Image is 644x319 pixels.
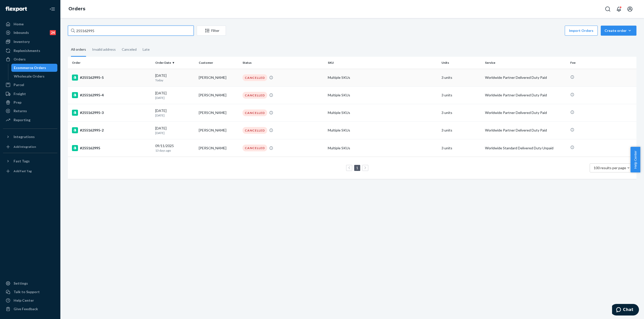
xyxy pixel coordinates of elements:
[243,127,267,134] div: CANCELLED
[155,148,195,153] p: 13 days ago
[197,28,226,33] div: Filter
[485,93,566,98] p: Worldwide Partner Delivered Duty Paid
[14,74,45,79] div: Wholesale Orders
[14,65,46,70] div: Ecommerce Orders
[14,91,26,96] div: Freight
[243,92,267,99] div: CANCELLED
[485,110,566,115] p: Worldwide Partner Delivered Duty Paid
[155,126,195,135] div: [DATE]
[14,108,27,113] div: Returns
[72,127,151,133] div: #255162995-2
[439,69,483,86] td: 3 units
[3,47,57,55] a: Replenishments
[155,91,195,100] div: [DATE]
[3,157,57,165] button: Fast Tags
[243,145,267,151] div: CANCELLED
[3,107,57,115] a: Returns
[601,26,636,36] button: Create order
[3,288,57,296] button: Talk to Support
[153,57,197,69] th: Order Date
[439,57,483,69] th: Units
[3,167,57,175] a: Add Fast Tag
[68,57,153,69] th: Order
[612,304,639,316] iframe: Opens a widget where you can chat to one of our agents
[439,139,483,157] td: 3 units
[197,139,240,157] td: [PERSON_NAME]
[3,133,57,141] button: Integrations
[326,139,439,157] td: Multiple SKUs
[72,110,151,116] div: #255162995-3
[439,121,483,139] td: 3 units
[155,78,195,82] p: Today
[625,4,635,14] button: Open account menu
[3,38,57,46] a: Inventory
[565,26,598,36] button: Import Orders
[630,147,640,172] button: Help Center
[3,90,57,98] a: Freight
[14,39,30,44] div: Inventory
[155,113,195,117] p: [DATE]
[64,2,89,16] ol: breadcrumbs
[3,279,57,287] a: Settings
[197,104,240,121] td: [PERSON_NAME]
[155,96,195,100] p: [DATE]
[3,143,57,151] a: Add Integration
[68,6,85,12] a: Orders
[326,86,439,104] td: Multiple SKUs
[155,108,195,117] div: [DATE]
[14,117,30,122] div: Reporting
[485,146,566,151] p: Worldwide Standard Delivered Duty Unpaid
[483,57,568,69] th: Service
[326,69,439,86] td: Multiple SKUs
[568,57,636,69] th: Fee
[92,43,116,56] div: Invalid address
[6,7,27,12] img: Flexport logo
[155,143,195,153] div: 09/11/2025
[3,29,57,37] a: Inbounds24
[240,57,326,69] th: Status
[14,134,35,139] div: Integrations
[14,48,40,53] div: Replenishments
[3,81,57,89] a: Parcel
[72,75,151,81] div: #255162995-5
[155,73,195,82] div: [DATE]
[14,145,36,149] div: Add Integration
[47,4,57,14] button: Close Navigation
[3,116,57,124] a: Reporting
[485,128,566,133] p: Worldwide Partner Delivered Duty Paid
[143,43,150,56] div: Late
[14,159,30,164] div: Fast Tags
[3,20,57,28] a: Home
[197,121,240,139] td: [PERSON_NAME]
[14,100,21,105] div: Prep
[71,43,86,57] div: All orders
[326,121,439,139] td: Multiple SKUs
[197,69,240,86] td: [PERSON_NAME]
[14,281,28,286] div: Settings
[50,30,56,35] div: 24
[199,60,238,65] div: Customer
[14,22,24,27] div: Home
[3,296,57,304] a: Help Center
[439,104,483,121] td: 3 units
[197,26,226,36] button: Filter
[14,289,40,294] div: Talk to Support
[326,104,439,121] td: Multiple SKUs
[14,82,24,87] div: Parcel
[155,131,195,135] p: [DATE]
[14,169,32,173] div: Add Fast Tag
[614,4,624,14] button: Open notifications
[439,86,483,104] td: 3 units
[355,166,359,170] a: Page 1 is your current page
[603,4,613,14] button: Open Search Box
[122,43,137,56] div: Canceled
[14,57,26,62] div: Orders
[3,55,57,63] a: Orders
[68,26,194,36] input: Search orders
[605,28,633,33] div: Create order
[72,92,151,98] div: #255162995-4
[11,64,58,72] a: Ecommerce Orders
[72,145,151,151] div: #255162995
[243,74,267,81] div: CANCELLED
